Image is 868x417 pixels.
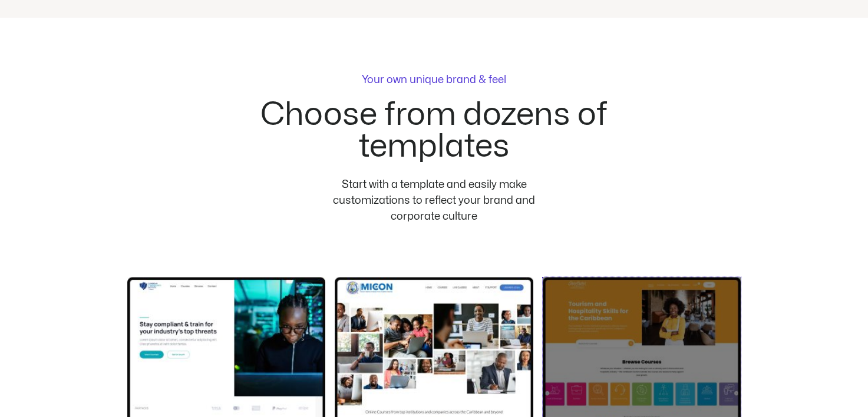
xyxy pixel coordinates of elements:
p: Your own unique brand & feel [362,75,506,85]
p: Start with a template and easily make customizations to reflect your brand and corporate culture [311,177,558,224]
h2: Choose from dozens of templates [222,99,646,163]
